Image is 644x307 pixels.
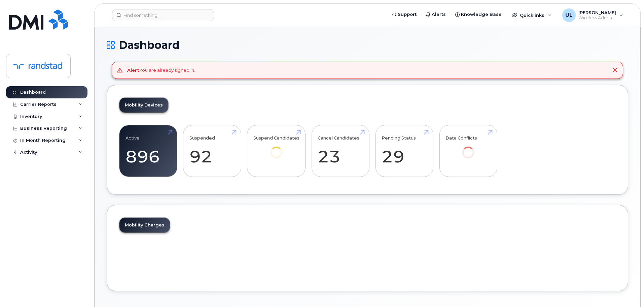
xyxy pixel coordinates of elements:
[126,129,171,173] a: Active 896
[318,129,363,173] a: Cancel Candidates 23
[127,67,139,73] strong: Alert
[127,67,195,73] div: You are already signed in.
[253,129,299,167] a: Suspend Candidates
[382,129,427,173] a: Pending Status 29
[107,39,628,51] h1: Dashboard
[119,218,170,233] a: Mobility Charges
[445,129,491,167] a: Data Conflicts
[189,129,235,173] a: Suspended 92
[119,98,168,113] a: Mobility Devices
